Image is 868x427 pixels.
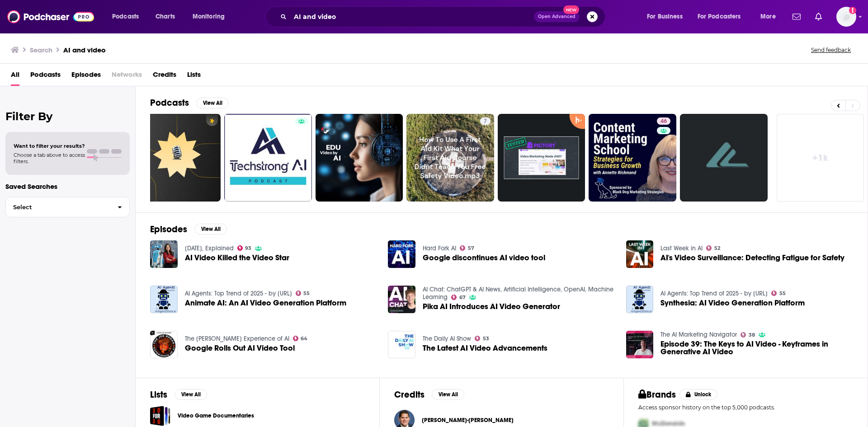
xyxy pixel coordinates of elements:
a: CreditsView All [394,389,464,400]
img: Google discontinues AI video tool [388,240,415,268]
a: 57 [460,245,474,251]
button: open menu [106,9,151,24]
a: 64 [293,336,308,341]
a: Episodes [71,67,101,86]
a: PodcastsView All [150,97,229,108]
img: Animate AI: An AI Video Generation Platform [150,286,178,313]
a: Video Game Documentaries [150,406,170,426]
a: Pika AI Introduces AI Video Generator [423,303,560,310]
span: 53 [483,337,489,341]
span: The Latest AI Video Advancements [423,344,547,352]
a: Google Rolls Out AI Video Tool [150,331,178,358]
img: Synthesia: AI Video Generation Platform [626,286,654,313]
span: Open Advanced [538,14,576,19]
a: AI Chat: ChatGPT & AI News, Artificial Intelligence, OpenAI, Machine Learning [423,286,613,301]
p: Saved Searches [5,182,130,191]
span: Want to filter your results? [14,143,85,149]
span: Charts [156,10,175,23]
button: Select [5,197,130,217]
a: Google discontinues AI video tool [423,254,545,262]
span: More [760,10,776,23]
span: 64 [301,337,307,341]
button: Send feedback [808,46,854,54]
a: AI Agents: Top Trend of 2025 - by AIAgentStore.ai [185,290,292,297]
a: Animate AI: An AI Video Generation Platform [185,299,346,307]
h3: Search [30,46,52,54]
button: View All [175,389,207,400]
h2: Filter By [5,110,130,123]
span: Podcasts [112,10,139,23]
img: The Latest AI Video Advancements [388,331,415,358]
h3: AI and video [63,46,106,54]
span: [PERSON_NAME]-[PERSON_NAME] [422,417,514,424]
a: 67 [451,295,466,300]
span: Networks [112,67,142,86]
a: 38 [741,332,755,338]
h2: Brands [638,389,676,400]
a: AI's Video Surveillance: Detecting Fatigue for Safety [660,254,844,262]
p: Access sponsor history on the top 5,000 podcasts. [638,404,853,411]
a: Show notifications dropdown [811,9,826,24]
a: Charts [150,9,180,24]
a: +1k [777,114,864,202]
a: 93 [237,245,252,251]
a: 55 [771,291,786,296]
button: open menu [692,9,754,24]
a: 46 [657,117,670,125]
img: Episode 39: The Keys to AI Video - Keyframes in Generative AI Video [626,331,654,358]
span: 38 [749,333,755,337]
a: Reggie Fils-Aimé [422,417,514,424]
a: Lists [187,67,201,86]
a: Credits [153,67,176,86]
span: For Podcasters [698,10,741,23]
img: AI Video Killed the Video Star [150,240,178,268]
button: View All [196,98,229,108]
a: Video Game Documentaries [178,411,254,421]
span: Choose a tab above to access filters. [14,152,85,164]
a: The AI Marketing Navigator [660,331,737,338]
span: Podcasts [30,67,61,86]
span: 57 [468,246,474,250]
a: Episode 39: The Keys to AI Video - Keyframes in Generative AI Video [660,340,853,356]
button: open menu [186,9,236,24]
a: 55 [296,291,310,296]
h2: Credits [394,389,425,400]
a: Google Rolls Out AI Video Tool [185,344,295,352]
h2: Podcasts [150,97,189,108]
span: Monitoring [193,10,225,23]
span: 55 [303,291,310,296]
div: Search podcasts, credits, & more... [274,6,614,27]
button: open menu [641,9,694,24]
a: All [11,67,19,86]
span: 93 [245,246,251,250]
img: Pika AI Introduces AI Video Generator [388,286,415,313]
span: 46 [660,117,667,126]
span: 67 [459,296,466,300]
button: Unlock [679,389,718,400]
span: 52 [714,246,720,250]
img: User Profile [836,7,856,27]
img: Podchaser - Follow, Share and Rate Podcasts [7,8,94,25]
a: Hard Fork AI [423,244,456,252]
span: Select [6,204,110,210]
a: EpisodesView All [150,224,227,235]
button: Open AdvancedNew [534,11,580,22]
a: Synthesia: AI Video Generation Platform [660,299,805,307]
a: Show notifications dropdown [789,9,804,24]
a: AI Agents: Top Trend of 2025 - by AIAgentStore.ai [660,290,768,297]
